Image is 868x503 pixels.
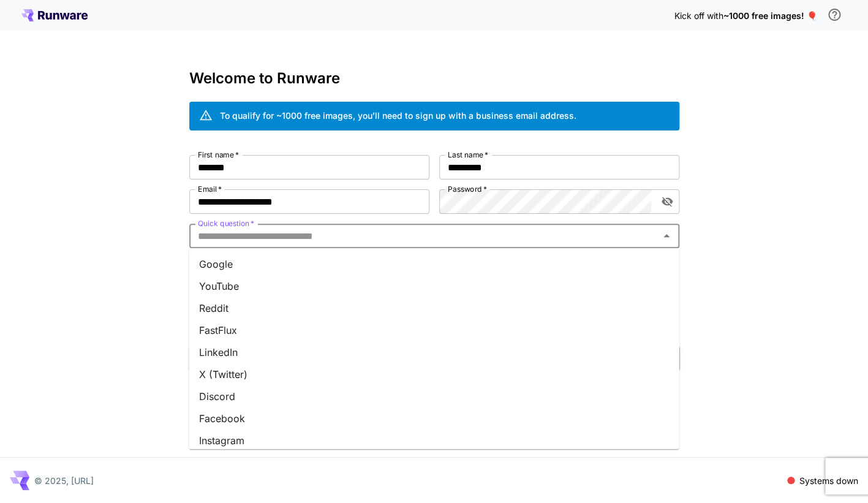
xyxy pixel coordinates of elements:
label: Password [448,184,487,194]
button: toggle password visibility [656,191,678,213]
button: Close [658,227,675,244]
label: Email [198,184,222,194]
button: In order to qualify for free credit, you need to sign up with a business email address and click ... [822,2,847,27]
label: First name [198,149,239,160]
label: Last name [448,149,488,160]
li: Discord [189,385,679,407]
li: LinkedIn [189,341,679,363]
li: FastFlux [189,319,679,341]
label: Quick question [198,218,254,229]
span: Kick off with [674,10,723,21]
li: Reddit [189,297,679,319]
li: Facebook [189,407,679,429]
li: X (Twitter) [189,363,679,385]
li: Instagram [189,429,679,452]
li: YouTube [189,275,679,297]
h3: Welcome to Runware [189,70,679,87]
p: © 2025, [URL] [34,474,94,487]
li: Google [189,253,679,275]
p: Systems down [799,474,858,487]
span: ~1000 free images! 🎈 [723,10,817,21]
div: To qualify for ~1000 free images, you’ll need to sign up with a business email address. [220,109,576,122]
